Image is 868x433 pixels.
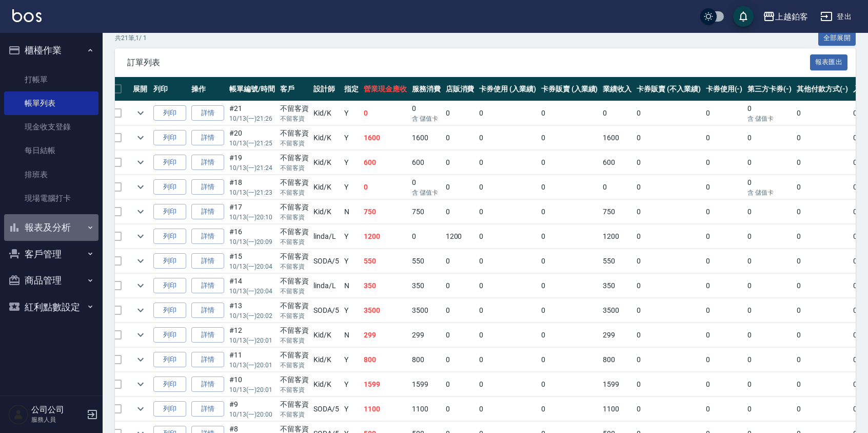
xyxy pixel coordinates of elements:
[280,227,309,237] div: 不留客資
[191,327,224,343] a: 詳情
[191,401,224,417] a: 詳情
[229,114,275,123] p: 10/13 (一) 21:26
[311,126,342,150] td: Kid /K
[115,33,147,43] p: 共 21 筆, 1 / 1
[409,298,443,323] td: 3500
[342,126,361,150] td: Y
[600,200,634,224] td: 750
[634,348,703,372] td: 0
[229,336,275,345] p: 10/13 (一) 20:01
[153,105,186,121] button: 列印
[342,298,361,323] td: Y
[4,267,98,294] button: 商品管理
[133,253,148,269] button: expand row
[361,249,409,273] td: 550
[12,9,42,22] img: Logo
[600,175,634,199] td: 0
[342,397,361,421] td: Y
[634,224,703,249] td: 0
[191,253,224,269] a: 詳情
[280,237,309,247] p: 不留客資
[794,77,851,101] th: 其他付款方式(-)
[745,101,794,125] td: 0
[539,200,601,224] td: 0
[8,404,29,425] img: Person
[133,130,148,145] button: expand row
[539,348,601,372] td: 0
[745,126,794,150] td: 0
[361,77,409,101] th: 營業現金應收
[280,177,309,188] div: 不留客資
[539,101,601,125] td: 0
[191,204,224,220] a: 詳情
[311,101,342,125] td: Kid /K
[409,348,443,372] td: 800
[311,224,342,249] td: linda /L
[280,276,309,287] div: 不留客資
[361,397,409,421] td: 1100
[600,77,634,101] th: 業績收入
[810,54,848,70] button: 報表匯出
[443,274,477,298] td: 0
[745,77,794,101] th: 第三方卡券(-)
[409,77,443,101] th: 服務消費
[229,188,275,197] p: 10/13 (一) 21:23
[539,274,601,298] td: 0
[280,103,309,114] div: 不留客資
[634,298,703,323] td: 0
[191,376,224,392] a: 詳情
[539,77,601,101] th: 卡券販賣 (入業績)
[153,179,186,195] button: 列印
[794,175,851,199] td: 0
[280,350,309,361] div: 不留客資
[361,323,409,347] td: 299
[409,101,443,125] td: 0
[443,323,477,347] td: 0
[4,91,98,115] a: 帳單列表
[280,385,309,394] p: 不留客資
[794,101,851,125] td: 0
[280,251,309,262] div: 不留客資
[443,298,477,323] td: 0
[227,372,278,397] td: #10
[280,213,309,222] p: 不留客資
[342,323,361,347] td: N
[745,274,794,298] td: 0
[311,397,342,421] td: SODA /5
[409,249,443,273] td: 550
[133,204,148,219] button: expand row
[361,150,409,175] td: 600
[745,224,794,249] td: 0
[342,150,361,175] td: Y
[745,372,794,397] td: 0
[4,163,98,186] a: 排班表
[634,150,703,175] td: 0
[311,77,342,101] th: 設計師
[361,224,409,249] td: 1200
[443,224,477,249] td: 1200
[280,188,309,197] p: 不留客資
[745,397,794,421] td: 0
[600,249,634,273] td: 550
[280,325,309,336] div: 不留客資
[133,327,148,343] button: expand row
[280,361,309,370] p: 不留客資
[703,397,745,421] td: 0
[361,298,409,323] td: 3500
[191,105,224,121] a: 詳情
[477,175,539,199] td: 0
[153,376,186,392] button: 列印
[794,274,851,298] td: 0
[280,410,309,419] p: 不留客資
[189,77,227,101] th: 操作
[794,298,851,323] td: 0
[703,274,745,298] td: 0
[153,229,186,244] button: 列印
[539,298,601,323] td: 0
[703,298,745,323] td: 0
[810,57,848,67] a: 報表匯出
[227,150,278,175] td: #19
[311,274,342,298] td: linda /L
[703,77,745,101] th: 卡券使用(-)
[4,214,98,241] button: 報表及分析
